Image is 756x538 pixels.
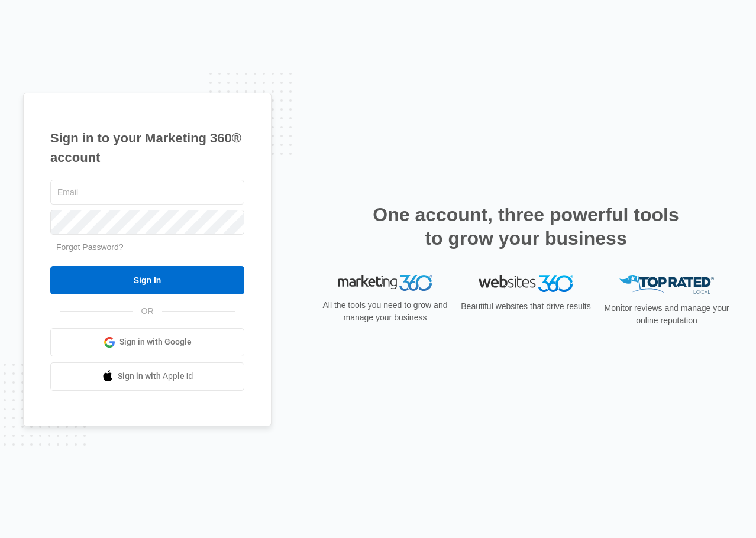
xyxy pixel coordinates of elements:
span: Sign in with Apple Id [118,370,193,383]
img: Marketing 360 [338,275,432,291]
p: All the tools you need to grow and manage your business [319,299,451,324]
img: Top Rated Local [619,275,714,294]
h1: Sign in to your Marketing 360® account [50,128,244,167]
span: OR [133,305,162,317]
a: Sign in with Apple Id [50,362,244,391]
p: Monitor reviews and manage your online reputation [600,302,733,327]
input: Sign In [50,266,244,294]
h2: One account, three powerful tools to grow your business [369,203,683,250]
a: Sign in with Google [50,328,244,356]
span: Sign in with Google [119,336,192,348]
a: Forgot Password? [56,242,124,252]
p: Beautiful websites that drive results [460,300,592,313]
input: Email [50,180,244,205]
img: Websites 360 [479,275,573,292]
